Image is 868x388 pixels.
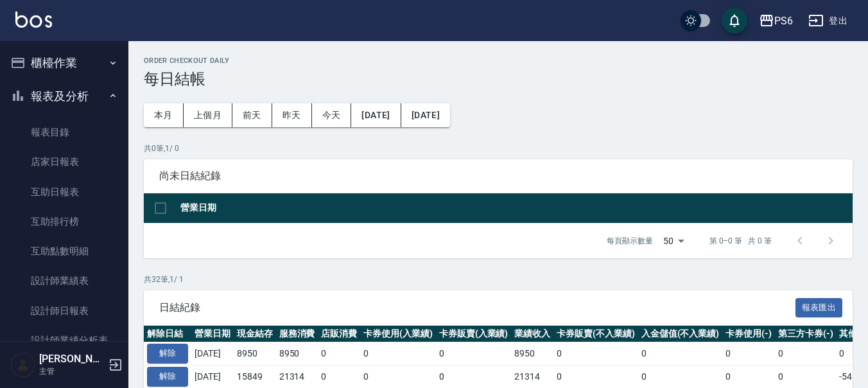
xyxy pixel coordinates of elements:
button: 今天 [312,103,352,127]
th: 業績收入 [511,326,553,342]
a: 店家日報表 [5,147,123,177]
h2: Order checkout daily [144,57,853,65]
button: 解除 [147,367,188,387]
button: 報表及分析 [5,80,123,113]
button: [DATE] [351,103,401,127]
a: 報表匯出 [795,301,843,313]
span: 日結紀錄 [159,301,795,314]
td: 0 [775,342,837,366]
button: 前天 [232,103,272,127]
th: 店販消費 [318,326,360,342]
p: 每頁顯示數量 [607,235,653,247]
button: [DATE] [401,103,450,127]
p: 第 0–0 筆 共 0 筆 [709,235,772,247]
td: 8950 [276,342,318,366]
th: 現金結存 [234,326,276,342]
button: 昨天 [272,103,312,127]
button: PS6 [754,8,798,34]
p: 共 32 筆, 1 / 1 [144,274,853,285]
th: 入金儲值(不入業績) [638,326,723,342]
td: 0 [360,342,436,366]
button: 櫃檯作業 [5,46,123,80]
div: PS6 [774,13,793,29]
button: 上個月 [184,103,232,127]
td: 0 [318,342,360,366]
td: 8950 [511,342,553,366]
td: 0 [436,342,512,366]
a: 互助點數明細 [5,236,123,266]
h3: 每日結帳 [144,70,853,88]
a: 互助日報表 [5,177,123,207]
th: 卡券使用(入業績) [360,326,436,342]
button: save [722,8,747,33]
button: 報表匯出 [795,298,843,318]
td: 0 [722,342,775,366]
p: 主管 [39,366,105,377]
span: 尚未日結紀錄 [159,170,837,182]
th: 卡券販賣(入業績) [436,326,512,342]
button: 本月 [144,103,184,127]
img: Logo [15,12,52,28]
a: 報表目錄 [5,118,123,147]
a: 設計師業績分析表 [5,326,123,355]
td: 8950 [234,342,276,366]
button: 解除 [147,344,188,364]
a: 互助排行榜 [5,207,123,236]
div: 50 [658,224,689,258]
th: 服務消費 [276,326,318,342]
a: 設計師日報表 [5,296,123,326]
button: 登出 [803,9,853,33]
img: Person [10,352,36,378]
th: 營業日期 [191,326,234,342]
td: 0 [553,342,638,366]
h5: [PERSON_NAME] [39,353,105,366]
th: 卡券販賣(不入業績) [553,326,638,342]
p: 共 0 筆, 1 / 0 [144,143,853,154]
th: 解除日結 [144,326,191,342]
th: 營業日期 [177,193,853,224]
td: 0 [638,342,723,366]
th: 卡券使用(-) [722,326,775,342]
th: 第三方卡券(-) [775,326,837,342]
td: [DATE] [191,342,234,366]
a: 設計師業績表 [5,266,123,295]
